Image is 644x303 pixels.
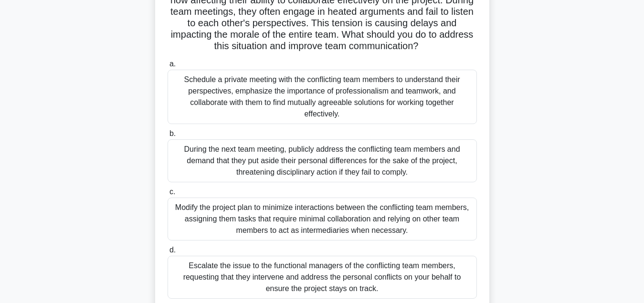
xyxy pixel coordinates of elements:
[168,70,477,124] div: Schedule a private meeting with the conflicting team members to understand their perspectives, em...
[168,139,477,182] div: During the next team meeting, publicly address the conflicting team members and demand that they ...
[169,188,175,196] span: c.
[169,129,176,137] span: b.
[168,256,477,299] div: Escalate the issue to the functional managers of the conflicting team members, requesting that th...
[168,198,477,240] div: Modify the project plan to minimize interactions between the conflicting team members, assigning ...
[169,246,176,254] span: d.
[169,60,176,68] span: a.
